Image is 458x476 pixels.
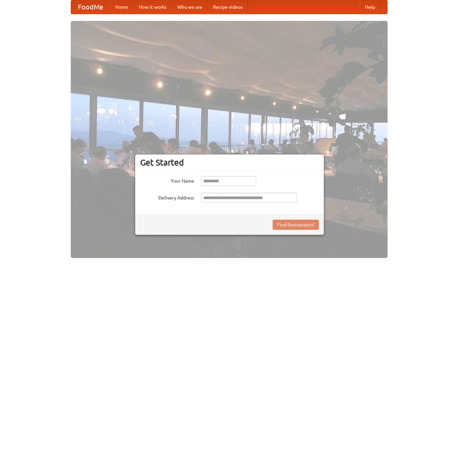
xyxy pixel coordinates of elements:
[360,0,380,14] a: Help
[140,193,194,201] label: Delivery Address
[133,0,172,14] a: How it works
[208,0,248,14] a: Recipe videos
[273,220,319,230] button: Find Restaurants!
[172,0,208,14] a: Who we are
[110,0,133,14] a: Home
[140,176,194,184] label: Your Name
[140,157,319,168] h3: Get Started
[71,0,110,14] a: FoodMe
